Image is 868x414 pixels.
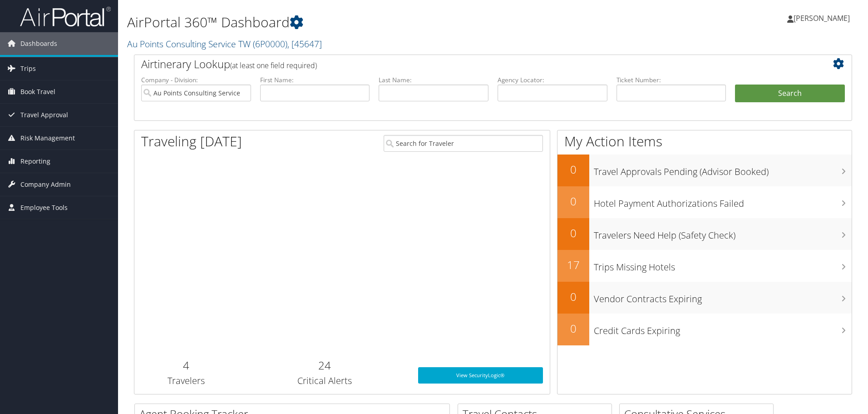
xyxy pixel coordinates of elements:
[594,288,852,305] h3: Vendor Contracts Expiring
[141,374,232,387] h3: Travelers
[616,75,726,85] label: Ticket Number:
[557,257,589,273] h2: 17
[384,135,543,152] input: Search for Traveler
[557,132,852,151] h1: My Action Items
[260,75,370,85] label: First Name:
[594,193,852,210] h3: Hotel Payment Authorizations Failed
[594,161,852,178] h3: Travel Approvals Pending (Advisor Booked)
[557,282,852,314] a: 0Vendor Contracts Expiring
[20,57,36,80] span: Trips
[557,321,589,336] h2: 0
[594,256,852,274] h3: Trips Missing Hotels
[557,162,589,177] h2: 0
[20,150,50,173] span: Reporting
[787,5,859,32] a: [PERSON_NAME]
[127,38,322,50] a: Au Points Consulting Service TW
[735,85,845,103] button: Search
[141,75,251,85] label: Company - Division:
[230,60,317,70] span: (at least one field required)
[498,75,607,85] label: Agency Locator:
[20,196,68,219] span: Employee Tools
[794,13,850,23] span: [PERSON_NAME]
[557,218,852,250] a: 0Travelers Need Help (Safety Check)
[594,320,852,337] h3: Credit Cards Expiring
[141,358,232,373] h2: 4
[127,13,615,32] h1: AirPortal 360™ Dashboard
[557,225,589,241] h2: 0
[557,194,589,209] h2: 0
[141,132,242,151] h1: Traveling [DATE]
[20,32,57,55] span: Dashboards
[141,56,785,72] h2: Airtinerary Lookup
[20,80,55,103] span: Book Travel
[20,127,75,150] span: Risk Management
[20,6,111,27] img: airportal-logo.png
[557,155,852,186] a: 0Travel Approvals Pending (Advisor Booked)
[253,38,287,50] span: ( 6P0000 )
[418,367,543,384] a: View SecurityLogic®
[557,314,852,345] a: 0Credit Cards Expiring
[557,250,852,282] a: 17Trips Missing Hotels
[245,358,404,373] h2: 24
[379,75,488,85] label: Last Name:
[20,173,71,196] span: Company Admin
[594,224,852,242] h3: Travelers Need Help (Safety Check)
[20,104,68,126] span: Travel Approval
[245,374,404,387] h3: Critical Alerts
[557,289,589,304] h2: 0
[287,38,322,50] span: , [ 45647 ]
[557,186,852,218] a: 0Hotel Payment Authorizations Failed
